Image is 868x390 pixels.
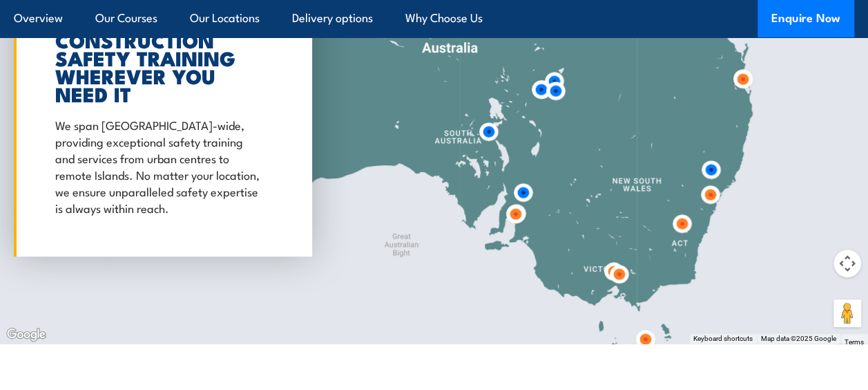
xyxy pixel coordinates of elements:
[55,116,264,216] p: We span [GEOGRAPHIC_DATA]-wide, providing exceptional safety training and services from urban cen...
[3,326,49,344] img: Google
[833,299,861,327] button: Drag Pegman onto the map to open Street View
[761,335,836,342] span: Map data ©2025 Google
[55,30,264,102] h2: CONSTRUCTION SAFETY TRAINING WHEREVER YOU NEED IT
[833,250,861,277] button: Map camera controls
[3,326,49,344] a: Open this area in Google Maps (opens a new window)
[693,334,753,344] button: Keyboard shortcuts
[845,338,864,346] a: Terms (opens in new tab)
